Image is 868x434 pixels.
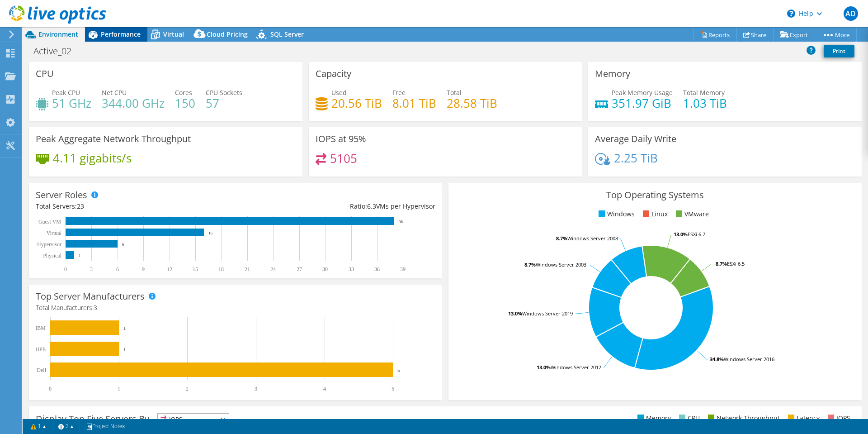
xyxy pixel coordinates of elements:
text: 2 [186,386,189,392]
h4: 150 [175,98,195,108]
span: Free [392,88,406,97]
text: 16 [208,231,213,235]
span: Peak CPU [52,88,80,97]
text: 5 [392,386,394,392]
text: 30 [322,266,328,272]
tspan: Windows Server 2019 [522,310,573,317]
li: Memory [635,413,671,423]
text: 6 [116,266,119,272]
tspan: 8.7% [716,260,727,267]
span: Performance [101,30,141,38]
span: Cores [175,88,192,97]
h4: 28.58 TiB [447,98,497,108]
h3: Peak Aggregate Network Throughput [36,134,191,144]
li: CPU [677,413,700,423]
a: Print [824,45,854,57]
span: 3 [94,303,97,312]
text: Physical [43,253,61,259]
h4: 351.97 GiB [612,98,673,108]
text: 36 [374,266,380,272]
div: Total Servers: [36,201,236,211]
h3: Top Server Manufacturers [36,291,145,301]
tspan: 34.8% [710,356,724,362]
h3: Memory [595,69,630,79]
li: Windows [596,209,635,219]
span: IOPS [158,414,229,424]
li: IOPS [826,413,850,423]
svg: \n [787,10,795,18]
h3: CPU [36,69,54,79]
li: VMware [674,209,709,219]
text: Hypervisor [37,241,61,248]
li: Latency [786,413,820,423]
span: Total Memory [683,88,725,97]
h4: 20.56 TiB [331,98,382,108]
h4: 5105 [330,153,357,163]
h4: 344.00 GHz [102,98,165,108]
h4: 8.01 TiB [392,98,436,108]
span: Virtual [163,30,184,38]
span: AD [844,6,858,21]
a: Reports [693,28,737,42]
li: Network Throughput [706,413,780,423]
text: 9 [142,266,145,272]
text: 1 [123,347,126,352]
h4: Total Manufacturers: [36,303,435,313]
a: Export [773,28,815,42]
h3: Server Roles [36,190,87,200]
a: 2 [52,421,80,432]
tspan: Windows Server 2012 [551,364,601,371]
span: 6.3 [367,202,376,210]
text: 1 [123,325,126,331]
tspan: 8.7% [556,235,567,242]
h3: Top Operating Systems [455,190,855,200]
text: 0 [49,386,52,392]
a: Share [736,28,774,42]
tspan: Windows Server 2008 [567,235,618,242]
text: 21 [245,266,250,272]
h4: 1.03 TiB [683,98,727,108]
span: Peak Memory Usage [612,88,673,97]
text: 38 [399,219,403,224]
tspan: 13.0% [537,364,551,371]
span: Environment [38,30,78,38]
text: 3 [255,386,257,392]
text: 33 [349,266,354,272]
span: Net CPU [102,88,127,97]
tspan: 13.0% [508,310,522,317]
text: 39 [400,266,406,272]
h3: IOPS at 95% [316,134,366,144]
text: 4 [323,386,326,392]
text: 24 [270,266,276,272]
a: 1 [24,421,52,432]
tspan: Windows Server 2016 [724,356,774,362]
tspan: ESXi 6.7 [688,231,705,238]
div: Ratio: VMs per Hypervisor [236,201,435,211]
text: 0 [64,266,67,272]
tspan: Windows Server 2003 [536,261,586,268]
span: Cloud Pricing [207,30,248,38]
span: SQL Server [270,30,304,38]
text: 1 [118,386,120,392]
a: More [815,28,857,42]
span: CPU Sockets [206,88,242,97]
text: Virtual [47,230,62,236]
text: 27 [297,266,302,272]
span: Used [331,88,347,97]
h1: Active_02 [29,46,85,56]
text: 6 [122,242,124,247]
text: IBM [35,325,46,331]
text: 5 [397,367,400,373]
text: HPE [35,346,46,353]
text: 18 [218,266,224,272]
span: 23 [77,202,84,210]
h4: 2.25 TiB [614,153,658,163]
a: Project Notes [80,421,131,432]
tspan: 13.0% [674,231,688,238]
text: Dell [37,367,46,373]
text: 15 [193,266,198,272]
h3: Capacity [316,69,351,79]
tspan: ESXi 6.5 [727,260,745,267]
tspan: 8.7% [524,261,536,268]
li: Linux [641,209,668,219]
